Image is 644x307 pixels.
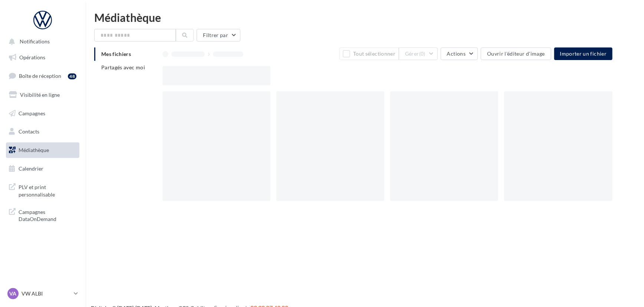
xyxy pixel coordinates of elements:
span: Boîte de réception [19,73,61,79]
span: Importer un fichier [560,50,607,57]
button: Actions [441,47,478,60]
span: Opérations [19,54,45,60]
span: Calendrier [19,165,43,172]
span: Contacts [19,128,39,135]
a: VA VW ALBI [6,287,79,301]
button: Importer un fichier [554,47,613,60]
p: VW ALBI [22,290,71,297]
span: PLV et print personnalisable [19,182,76,198]
span: (0) [419,51,425,57]
button: Gérer(0) [399,47,438,60]
a: Campagnes DataOnDemand [4,204,81,226]
span: Visibilité en ligne [20,92,60,98]
a: Calendrier [4,161,81,176]
span: Mes fichiers [101,51,131,57]
button: Filtrer par [197,29,240,42]
div: 48 [68,73,76,79]
button: Tout sélectionner [339,47,399,60]
a: PLV et print personnalisable [4,179,81,201]
span: Médiathèque [19,147,49,153]
span: Actions [447,50,466,57]
a: Médiathèque [4,142,81,158]
button: Ouvrir l'éditeur d'image [481,47,551,60]
a: Opérations [4,50,81,65]
a: Boîte de réception48 [4,68,81,84]
span: Campagnes [19,110,45,116]
span: Notifications [20,39,50,45]
span: VA [10,290,17,297]
div: Médiathèque [94,12,635,23]
a: Campagnes [4,106,81,121]
a: Visibilité en ligne [4,87,81,103]
span: Campagnes DataOnDemand [19,207,76,223]
a: Contacts [4,124,81,139]
span: Partagés avec moi [101,64,145,70]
